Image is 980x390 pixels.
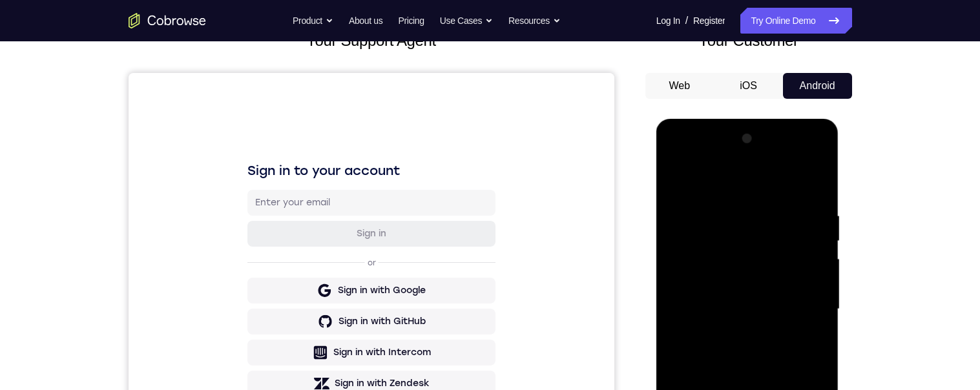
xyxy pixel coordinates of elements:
[645,73,714,99] button: Web
[236,185,250,195] p: or
[119,205,367,231] button: Sign in with Google
[119,334,367,344] p: Don't have an account?
[206,304,301,317] div: Sign in with Zendesk
[693,8,725,34] a: Register
[293,8,333,34] button: Product
[119,236,367,262] button: Sign in with GitHub
[685,13,688,28] span: /
[129,13,206,28] a: Go to the home page
[119,298,367,323] button: Sign in with Zendesk
[205,273,302,286] div: Sign in with Intercom
[714,73,783,99] button: iOS
[740,8,851,34] a: Try Online Demo
[398,8,424,34] a: Pricing
[218,334,310,344] a: Create a new account
[209,211,297,224] div: Sign in with Google
[119,267,367,292] button: Sign in with Intercom
[783,73,852,99] button: Android
[210,242,297,255] div: Sign in with GitHub
[508,8,561,34] button: Resources
[656,8,680,34] a: Log In
[349,8,382,34] a: About us
[440,8,493,34] button: Use Cases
